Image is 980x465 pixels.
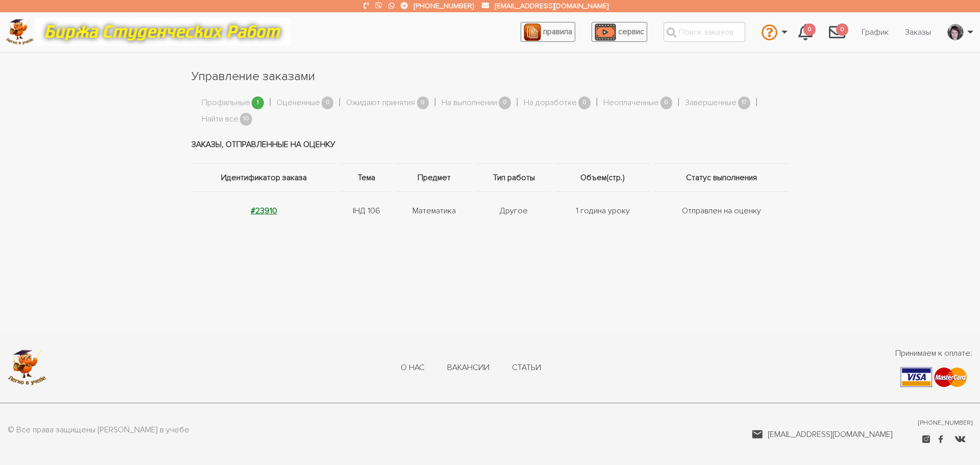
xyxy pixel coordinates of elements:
[752,428,893,440] a: [EMAIL_ADDRESS][DOMAIN_NAME]
[524,96,577,110] a: На доработке
[900,367,967,387] img: payment-9f1e57a40afa9551f317c30803f4599b5451cfe178a159d0fc6f00a10d51d3ba.png
[897,22,939,42] a: Заказы
[447,362,489,374] a: Вакансии
[414,2,474,10] a: [PHONE_NUMBER]
[191,126,789,164] td: Заказы, отправленные на оценку
[8,350,46,385] img: logo-c4363faeb99b52c628a42810ed6dfb4293a56d4e4775eb116515dfe7f33672af.png
[394,164,475,192] th: Предмет
[543,27,572,37] span: правила
[499,96,511,109] span: 0
[251,206,277,216] a: #23910
[738,96,750,109] span: 17
[803,23,816,36] span: 0
[442,96,497,110] a: На выполнении
[202,96,250,110] a: Профильные
[595,23,616,41] img: play_icon-49f7f135c9dc9a03216cfdbccbe1e3994649169d890fb554cedf0eac35a01ba8.png
[35,18,290,46] img: motto-12e01f5a76059d5f6a28199ef077b1f78e012cfde436ab5cf1d4517935686d32.gif
[592,22,647,42] a: сервис
[346,96,415,110] a: Ожидают принятия
[948,24,963,40] img: IMG_20190405_083229.jpg
[524,23,541,41] img: agreement_icon-feca34a61ba7f3d1581b08bc946b2ec1ccb426f67415f344566775c155b7f62c.png
[603,96,659,110] a: Неоплаченные
[895,347,972,359] span: Принимаем к оплате:
[836,23,848,36] span: 0
[252,96,264,109] span: 1
[339,192,394,230] td: ІНД 106
[417,96,429,109] span: 0
[821,18,853,46] a: 0
[322,96,334,109] span: 0
[475,192,553,230] td: Другое
[339,164,394,192] th: Тема
[652,192,789,230] td: Отправлен на оценку
[401,362,425,374] a: О нас
[240,113,252,126] span: 10
[660,96,673,109] span: 0
[495,2,608,10] a: [EMAIL_ADDRESS][DOMAIN_NAME]
[512,362,541,374] a: Статьи
[664,22,745,42] input: Поиск заказов
[6,19,34,45] img: logo-c4363faeb99b52c628a42810ed6dfb4293a56d4e4775eb116515dfe7f33672af.png
[918,419,972,428] a: [PHONE_NUMBER]
[191,164,339,192] th: Идентификатор заказа
[790,18,821,46] a: 0
[475,164,553,192] th: Тип работы
[553,192,652,230] td: 1 година уроку
[618,27,644,37] span: сервис
[685,96,737,110] a: Завершенные
[521,22,575,42] a: правила
[768,428,893,440] span: [EMAIL_ADDRESS][DOMAIN_NAME]
[8,424,189,437] p: © Все права защищены [PERSON_NAME] в учебе
[652,164,789,192] th: Статус выполнения
[191,68,789,85] h1: Управление заказами
[553,164,652,192] th: Объем(стр.)
[853,22,897,42] a: График
[277,96,320,110] a: Оцененные
[394,192,475,230] td: Математика
[202,113,238,126] a: Найти все
[578,96,591,109] span: 0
